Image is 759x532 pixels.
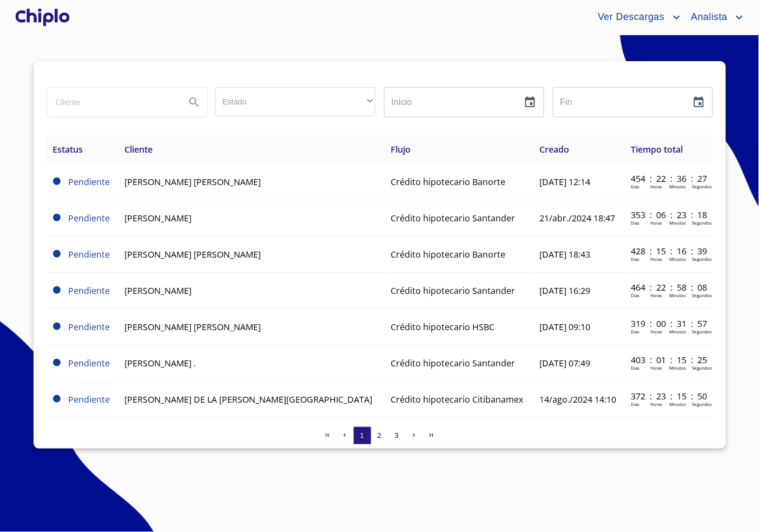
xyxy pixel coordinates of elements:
p: 403 : 01 : 15 : 25 [631,354,704,366]
p: Segundos [692,292,712,298]
span: Pendiente [69,248,110,260]
div: ​ [215,87,375,116]
span: Pendiente [69,393,110,405]
button: 2 [371,427,388,444]
span: Crédito hipotecario HSBC [391,321,495,333]
p: Dias [631,256,640,262]
p: 454 : 22 : 36 : 27 [631,173,704,185]
span: Cliente [124,143,153,155]
span: [PERSON_NAME] [124,285,192,297]
span: [PERSON_NAME] [124,212,192,224]
span: Crédito hipotecario Banorte [391,248,506,260]
span: [PERSON_NAME] [PERSON_NAME] [124,321,261,333]
p: Segundos [692,329,712,334]
button: 3 [388,427,406,444]
span: Pendiente [69,212,110,224]
span: Pendiente [69,321,110,333]
span: [DATE] 18:43 [539,248,590,260]
p: Horas [651,329,663,334]
span: [DATE] 12:14 [539,176,590,188]
p: 372 : 23 : 15 : 50 [631,390,704,402]
span: Pendiente [69,176,110,188]
p: 319 : 00 : 31 : 57 [631,318,704,330]
span: Pendiente [53,359,61,366]
span: Crédito hipotecario Santander [391,212,516,224]
p: Horas [651,292,663,298]
p: Dias [631,329,640,334]
button: Search [181,89,207,115]
span: [DATE] 09:10 [539,321,590,333]
p: Horas [651,183,663,189]
p: Minutos [670,329,687,334]
span: Creado [539,143,569,155]
p: Horas [651,220,663,226]
p: Dias [631,183,640,189]
p: Horas [651,256,663,262]
span: 1 [360,431,364,439]
span: Flujo [391,143,411,155]
span: Pendiente [53,214,61,221]
span: Analista [683,9,733,26]
span: Pendiente [53,395,61,403]
p: 353 : 06 : 23 : 18 [631,209,704,221]
p: Minutos [670,292,687,298]
button: account of current user [683,9,746,26]
span: 14/ago./2024 14:10 [539,393,616,405]
span: [DATE] 16:29 [539,285,590,297]
p: Segundos [692,401,712,407]
span: [PERSON_NAME] [PERSON_NAME] [124,248,261,260]
p: Dias [631,401,640,407]
span: [PERSON_NAME] . [124,357,196,369]
span: 21/abr./2024 18:47 [539,212,615,224]
span: Tiempo total [631,143,683,155]
span: [PERSON_NAME] DE LA [PERSON_NAME][GEOGRAPHIC_DATA] [124,393,372,405]
span: Estatus [53,143,83,155]
p: Minutos [670,220,687,226]
span: Pendiente [53,178,61,185]
p: Minutos [670,365,687,371]
input: search [47,88,177,117]
span: 3 [395,431,399,439]
span: Ver Descargas [590,9,670,26]
span: Pendiente [69,357,110,369]
button: account of current user [590,9,683,26]
span: Pendiente [53,323,61,330]
p: Minutos [670,256,687,262]
span: 2 [378,431,381,439]
p: Segundos [692,183,712,189]
span: Pendiente [69,285,110,297]
p: Horas [651,401,663,407]
p: Minutos [670,183,687,189]
p: Dias [631,220,640,226]
span: Pendiente [53,286,61,294]
p: Segundos [692,256,712,262]
span: Crédito hipotecario Santander [391,357,516,369]
span: Pendiente [53,250,61,258]
button: 1 [354,427,371,444]
p: Dias [631,365,640,371]
span: [DATE] 07:49 [539,357,590,369]
p: Horas [651,365,663,371]
p: Minutos [670,401,687,407]
span: [PERSON_NAME] [PERSON_NAME] [124,176,261,188]
span: Crédito hipotecario Banorte [391,176,506,188]
p: Dias [631,292,640,298]
p: Segundos [692,365,712,371]
span: Crédito hipotecario Citibanamex [391,393,524,405]
p: Segundos [692,220,712,226]
p: 428 : 15 : 16 : 39 [631,245,704,257]
span: Crédito hipotecario Santander [391,285,516,297]
p: 464 : 22 : 58 : 08 [631,281,704,293]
